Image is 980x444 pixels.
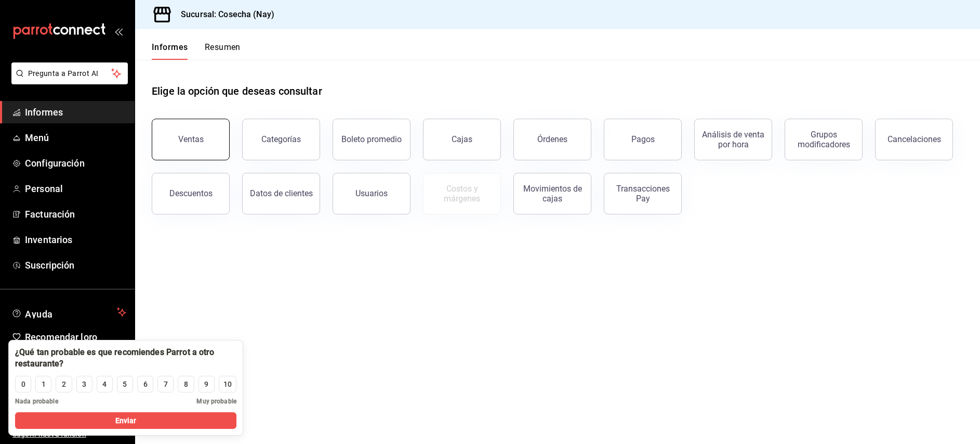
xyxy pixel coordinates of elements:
font: Datos de clientes [250,188,313,198]
font: 4 [102,380,107,388]
button: Pagos [604,119,682,160]
font: Cancelaciones [888,134,941,144]
button: Órdenes [513,119,591,160]
font: Transacciones Pay [616,184,670,204]
font: 3 [82,380,86,388]
button: 7 [157,376,174,392]
font: Cajas [452,134,473,144]
button: Pregunta a Parrot AI [11,62,128,84]
font: 0 [21,380,25,388]
button: Categorías [242,119,320,160]
font: Ayuda [25,309,53,320]
font: Suscripción [25,260,74,271]
button: Movimientos de cajas [513,173,591,214]
button: Contrata inventarios para ver este informe [423,173,501,214]
font: 7 [164,380,168,388]
font: Facturación [25,209,75,220]
button: Grupos modificadores [785,119,863,160]
font: 2 [62,380,66,388]
font: 8 [184,380,188,388]
button: Transacciones Pay [604,173,682,214]
font: Pagos [631,134,655,144]
button: Ventas [152,119,230,160]
font: 10 [223,380,232,388]
font: 6 [143,380,148,388]
font: Sucursal: Cosecha (Nay) [181,9,274,19]
button: 1 [35,376,51,392]
button: 4 [97,376,113,392]
font: Informes [152,42,188,52]
button: 2 [56,376,72,392]
font: Boleto promedio [341,134,402,144]
font: Categorías [261,134,301,144]
font: Informes [25,107,63,118]
font: Personal [25,183,63,194]
font: Resumen [205,42,241,52]
font: Elige la opción que deseas consultar [152,85,322,97]
button: 10 [219,376,236,392]
a: Pregunta a Parrot AI [7,75,128,86]
button: Descuentos [152,173,230,214]
font: 5 [123,380,127,388]
font: Configuración [25,158,85,169]
font: Movimientos de cajas [523,184,582,204]
button: Boleto promedio [333,119,410,160]
button: Usuarios [333,173,410,214]
button: Datos de clientes [242,173,320,214]
font: Enviar [115,416,137,425]
a: Cajas [423,119,501,160]
font: Órdenes [537,134,567,144]
font: Grupos modificadores [798,130,850,149]
font: Menú [25,132,49,143]
button: 0 [15,376,31,392]
div: pestañas de navegación [152,42,241,60]
font: Pregunta a Parrot AI [28,69,99,78]
font: Análisis de venta por hora [702,130,764,149]
button: 5 [117,376,133,392]
font: 1 [42,380,46,388]
button: 3 [76,376,92,392]
button: Cancelaciones [875,119,953,160]
button: abrir_cajón_menú [114,27,123,35]
font: Inventarios [25,234,72,245]
font: Usuarios [355,188,388,198]
font: 9 [204,380,208,388]
font: Nada probable [15,398,58,405]
button: 8 [178,376,194,392]
font: Costos y márgenes [444,184,480,204]
font: Ventas [178,134,204,144]
font: Muy probable [196,398,236,405]
button: 9 [198,376,215,392]
font: Recomendar loro [25,332,97,342]
button: Enviar [15,412,236,429]
font: Descuentos [169,188,213,198]
button: 6 [137,376,153,392]
button: Análisis de venta por hora [694,119,772,160]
